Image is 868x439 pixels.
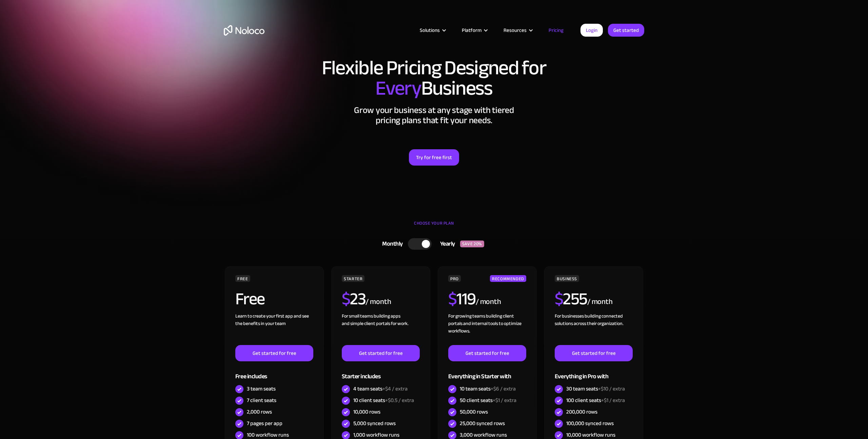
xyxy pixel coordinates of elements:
[247,408,272,416] div: 2,000 rows
[247,420,282,427] div: 7 pages per app
[342,290,366,307] h2: 23
[353,397,414,404] div: 10 client seats
[495,26,540,35] div: Resources
[566,408,597,416] div: 200,000 rows
[235,290,265,307] h2: Free
[566,385,625,393] div: 30 team seats
[540,26,572,35] a: Pricing
[342,275,364,282] div: STARTER
[448,361,526,383] div: Everything in Starter with
[342,361,420,383] div: Starter includes
[460,408,488,416] div: 50,000 rows
[587,297,613,307] div: / month
[460,397,516,404] div: 50 client seats
[448,312,526,345] div: For growing teams building client portals and internal tools to optimize workflows.
[224,105,644,126] h2: Grow your business at any stage with tiered pricing plans that fit your needs.
[420,26,440,35] div: Solutions
[555,283,563,315] span: $
[353,431,399,439] div: 1,000 workflow runs
[490,275,526,282] div: RECOMMENDED
[580,24,603,37] a: Login
[366,297,391,307] div: / month
[476,297,501,307] div: / month
[460,420,505,427] div: 25,000 synced rows
[462,26,481,35] div: Platform
[460,385,516,393] div: 10 team seats
[598,384,625,394] span: +$10 / extra
[342,283,350,315] span: $
[375,69,421,107] span: Every
[460,241,484,247] div: SAVE 20%
[601,395,625,405] span: +$1 / extra
[353,420,396,427] div: 5,000 synced rows
[555,275,579,282] div: BUSINESS
[353,408,380,416] div: 10,000 rows
[409,149,459,166] a: Try for free first
[555,361,633,383] div: Everything in Pro with
[224,58,644,98] h1: Flexible Pricing Designed for Business
[342,345,420,361] a: Get started for free
[453,26,495,35] div: Platform
[491,384,516,394] span: +$6 / extra
[385,395,414,405] span: +$0.5 / extra
[504,26,527,35] div: Resources
[448,345,526,361] a: Get started for free
[235,345,313,361] a: Get started for free
[460,431,507,439] div: 3,000 workflow runs
[247,397,276,404] div: 7 client seats
[555,290,587,307] h2: 255
[566,431,615,439] div: 10,000 workflow runs
[247,385,276,393] div: 3 team seats
[353,385,408,393] div: 4 team seats
[448,275,461,282] div: PRO
[555,345,633,361] a: Get started for free
[555,312,633,345] div: For businesses building connected solutions across their organization. ‍
[247,431,289,439] div: 100 workflow runs
[432,239,460,249] div: Yearly
[566,420,614,427] div: 100,000 synced rows
[342,312,420,345] div: For small teams building apps and simple client portals for work. ‍
[235,312,313,345] div: Learn to create your first app and see the benefits in your team ‍
[235,361,313,383] div: Free includes
[224,218,644,235] div: CHOOSE YOUR PLAN
[411,26,453,35] div: Solutions
[448,283,457,315] span: $
[235,275,250,282] div: FREE
[448,290,476,307] h2: 119
[566,397,625,404] div: 100 client seats
[224,25,264,36] a: home
[374,239,408,249] div: Monthly
[608,24,644,37] a: Get started
[382,384,408,394] span: +$4 / extra
[493,395,516,405] span: +$1 / extra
